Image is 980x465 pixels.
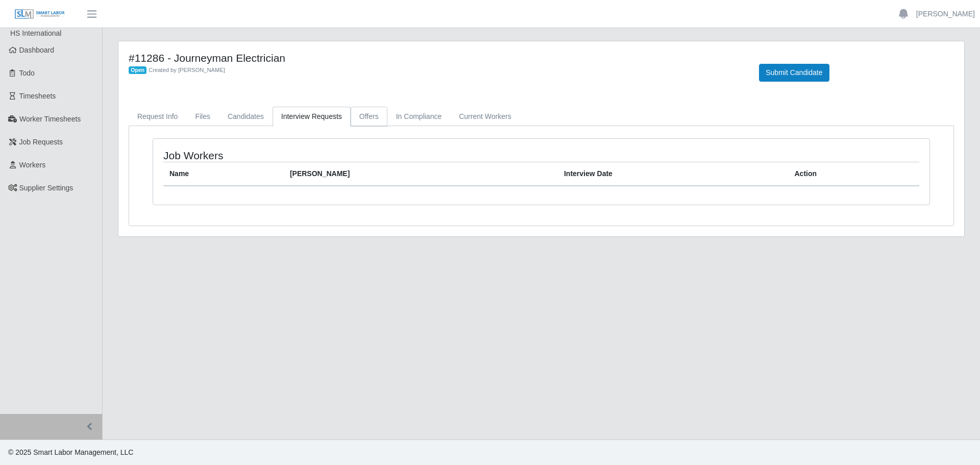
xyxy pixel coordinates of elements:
[163,162,284,186] th: Name
[351,107,387,127] a: Offers
[788,162,919,186] th: Action
[273,107,351,127] a: Interview Requests
[219,107,273,127] a: Candidates
[163,149,470,162] h4: Job Workers
[450,107,520,127] a: Current Workers
[387,107,451,127] a: In Compliance
[186,107,219,127] a: Files
[19,161,46,169] span: Workers
[19,115,81,123] span: Worker Timesheets
[129,107,186,127] a: Request Info
[284,162,558,186] th: [PERSON_NAME]
[129,66,146,75] span: Open
[19,69,35,77] span: Todo
[19,46,55,54] span: Dashboard
[19,138,63,146] span: Job Requests
[10,29,61,37] span: HS International
[129,52,744,64] h4: #11286 - Journeyman Electrician
[558,162,789,186] th: Interview Date
[8,448,133,456] span: © 2025 Smart Labor Management, LLC
[14,9,65,20] img: SLM Logo
[149,67,225,73] span: Created by [PERSON_NAME]
[19,92,56,100] span: Timesheets
[759,64,829,82] button: Submit Candidate
[916,9,975,19] a: [PERSON_NAME]
[19,184,73,192] span: Supplier Settings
